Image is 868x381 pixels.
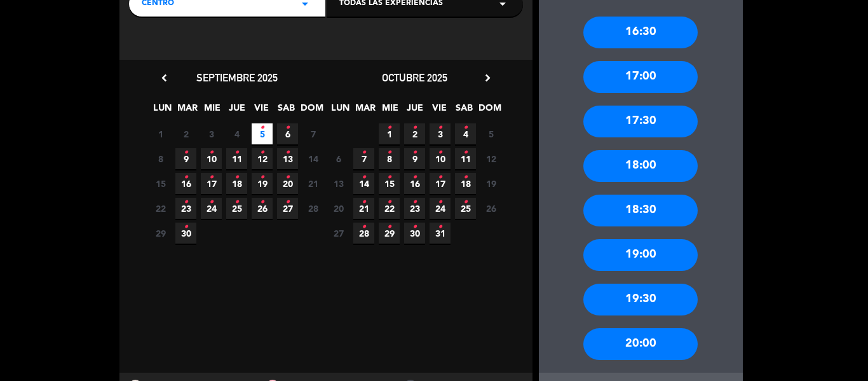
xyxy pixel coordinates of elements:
[277,198,298,219] span: 27
[480,148,501,169] span: 12
[430,173,451,194] span: 17
[387,167,391,188] i: •
[387,118,391,138] i: •
[412,142,417,163] i: •
[404,123,425,144] span: 2
[175,198,196,219] span: 23
[285,192,290,212] i: •
[201,198,222,219] span: 24
[455,123,476,144] span: 4
[455,148,476,169] span: 11
[438,142,442,163] i: •
[454,100,475,121] span: SAB
[362,167,366,188] i: •
[480,198,501,219] span: 26
[184,142,188,163] i: •
[404,198,425,219] span: 23
[463,192,468,212] i: •
[330,100,351,121] span: LUN
[481,71,494,85] i: chevron_right
[150,123,171,144] span: 1
[277,173,298,194] span: 20
[285,142,290,163] i: •
[226,100,247,121] span: JUE
[285,167,290,188] i: •
[455,198,476,219] span: 25
[226,198,247,219] span: 25
[583,61,698,93] div: 17:00
[583,195,698,226] div: 18:30
[158,71,171,85] i: chevron_left
[226,148,247,169] span: 11
[196,71,278,84] span: septiembre 2025
[260,167,264,188] i: •
[328,223,349,244] span: 27
[583,150,698,182] div: 18:00
[382,71,447,84] span: octubre 2025
[201,173,222,194] span: 17
[234,192,239,212] i: •
[355,100,376,121] span: MAR
[412,118,417,138] i: •
[583,17,698,48] div: 16:30
[251,100,272,121] span: VIE
[209,192,214,212] i: •
[201,100,222,121] span: MIE
[328,198,349,219] span: 20
[583,106,698,137] div: 17:30
[362,192,366,212] i: •
[412,192,417,212] i: •
[201,123,222,144] span: 3
[201,148,222,169] span: 10
[260,192,264,212] i: •
[285,118,290,138] i: •
[404,223,425,244] span: 30
[234,167,239,188] i: •
[379,148,400,169] span: 8
[362,142,366,163] i: •
[430,123,451,144] span: 3
[252,148,273,169] span: 12
[379,223,400,244] span: 29
[438,192,442,212] i: •
[209,167,214,188] i: •
[412,217,417,237] i: •
[379,198,400,219] span: 22
[175,223,196,244] span: 30
[175,173,196,194] span: 16
[583,284,698,315] div: 19:30
[463,142,468,163] i: •
[404,100,425,121] span: JUE
[387,217,391,237] i: •
[404,173,425,194] span: 16
[302,123,323,144] span: 7
[478,100,499,121] span: DOM
[362,217,366,237] i: •
[438,167,442,188] i: •
[252,173,273,194] span: 19
[302,173,323,194] span: 21
[260,142,264,163] i: •
[301,100,322,121] span: DOM
[463,118,468,138] i: •
[328,173,349,194] span: 13
[276,100,297,121] span: SAB
[353,198,374,219] span: 21
[150,148,171,169] span: 8
[252,198,273,219] span: 26
[404,148,425,169] span: 9
[353,173,374,194] span: 14
[480,173,501,194] span: 19
[226,123,247,144] span: 4
[353,148,374,169] span: 7
[277,123,298,144] span: 6
[480,123,501,144] span: 5
[152,100,173,121] span: LUN
[387,192,391,212] i: •
[412,167,417,188] i: •
[379,100,400,121] span: MIE
[438,217,442,237] i: •
[455,173,476,194] span: 18
[463,167,468,188] i: •
[177,100,198,121] span: MAR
